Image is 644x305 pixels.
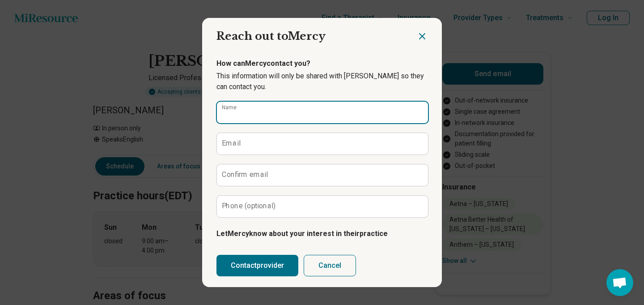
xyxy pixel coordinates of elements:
[216,255,298,276] button: Contactprovider
[304,255,356,276] button: Cancel
[216,58,428,69] p: How can Mercy contact you?
[222,171,268,178] label: Confirm email
[216,228,428,239] p: Let Mercy know about your interest in their practice
[417,31,428,42] button: Close dialog
[216,30,326,43] span: Reach out to Mercy
[222,202,276,210] label: Phone (optional)
[222,140,241,147] label: Email
[216,71,428,92] p: This information will only be shared with [PERSON_NAME] so they can contact you.
[222,105,237,110] label: Name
